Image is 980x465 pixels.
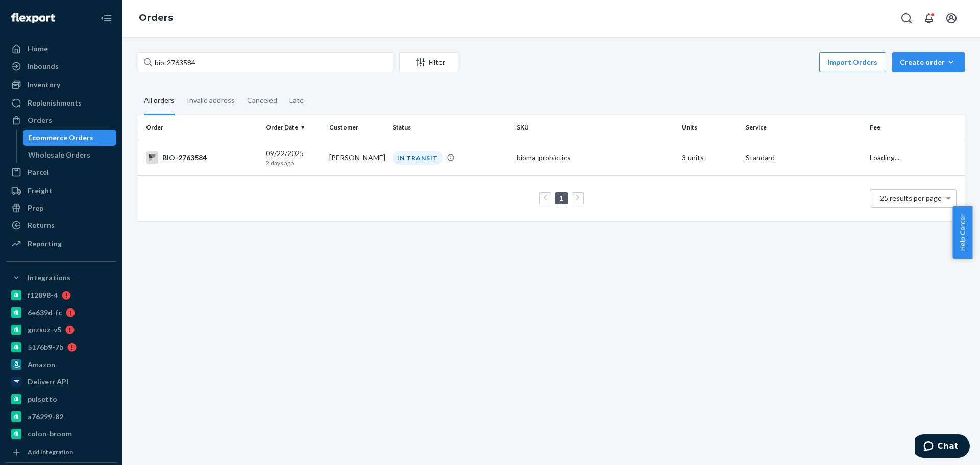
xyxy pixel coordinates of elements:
[919,8,939,29] button: Open notifications
[880,194,942,202] span: 25 results per page
[23,130,117,146] a: Ecommerce Orders
[941,8,962,29] button: Open account menu
[388,115,512,140] th: Status
[28,448,73,456] div: Add Integration
[866,140,965,175] td: Loading....
[247,87,277,114] div: Canceled
[866,115,965,140] th: Fee
[819,52,886,72] button: Import Orders
[325,140,388,175] td: [PERSON_NAME]
[28,80,60,90] div: Inventory
[557,194,566,202] a: Page 1 is your current page
[28,290,58,300] div: f12898-4
[28,150,90,160] div: Wholesale Orders
[266,159,321,167] p: 2 days ago
[28,342,63,352] div: 5176b9-7b
[6,183,116,199] a: Freight
[6,200,116,216] a: Prep
[952,206,972,259] button: Help Center
[96,8,116,29] button: Close Navigation
[28,411,63,422] div: a76299-82
[400,57,458,67] div: Filter
[28,98,82,108] div: Replenishments
[28,220,55,230] div: Returns
[28,186,53,196] div: Freight
[138,52,393,72] input: Search orders
[28,133,93,143] div: Ecommerce Orders
[28,273,70,283] div: Integrations
[6,304,116,321] a: 6e639d-fc
[28,429,72,439] div: colon-broom
[915,434,970,460] iframe: Opens a widget where you can chat to one of our agents
[28,325,61,335] div: gnzsuz-v5
[6,391,116,407] a: pulsetto
[6,58,116,74] a: Inbounds
[28,44,48,54] div: Home
[28,359,55,370] div: Amazon
[6,322,116,338] a: gnzsuz-v5
[512,115,678,140] th: SKU
[6,426,116,442] a: colon-broom
[23,147,117,163] a: Wholesale Orders
[746,152,862,163] p: Standard
[6,95,116,111] a: Replenishments
[28,203,43,213] div: Prep
[6,356,116,373] a: Amazon
[6,287,116,303] a: f12898-4
[28,115,52,125] div: Orders
[6,41,116,57] a: Home
[6,446,116,458] a: Add Integration
[6,76,116,93] a: Inventory
[6,374,116,390] a: Deliverr API
[6,112,116,128] a: Orders
[28,394,57,404] div: pulsetto
[28,61,59,71] div: Inbounds
[6,270,116,286] button: Integrations
[6,217,116,234] a: Returns
[138,115,262,140] th: Order
[900,57,957,67] div: Create order
[146,151,258,164] div: BIO-2763584
[28,167,49,177] div: Parcel
[139,12,173,23] a: Orders
[678,115,741,140] th: Units
[6,408,116,425] a: a76299-82
[6,236,116,252] a: Reporting
[266,148,321,167] div: 09/22/2025
[131,4,181,33] ol: breadcrumbs
[11,13,55,23] img: Flexport logo
[28,377,68,387] div: Deliverr API
[6,164,116,180] a: Parcel
[289,87,304,114] div: Late
[892,52,965,72] button: Create order
[6,339,116,355] a: 5176b9-7b
[262,115,325,140] th: Order Date
[329,123,384,132] div: Customer
[896,8,917,29] button: Open Search Box
[678,140,741,175] td: 3 units
[742,115,866,140] th: Service
[517,152,674,163] div: bioma_probiotics
[28,307,62,318] div: 6e639d-fc
[28,239,62,249] div: Reporting
[393,151,443,165] div: IN TRANSIT
[399,52,458,72] button: Filter
[187,87,235,114] div: Invalid address
[144,87,175,115] div: All orders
